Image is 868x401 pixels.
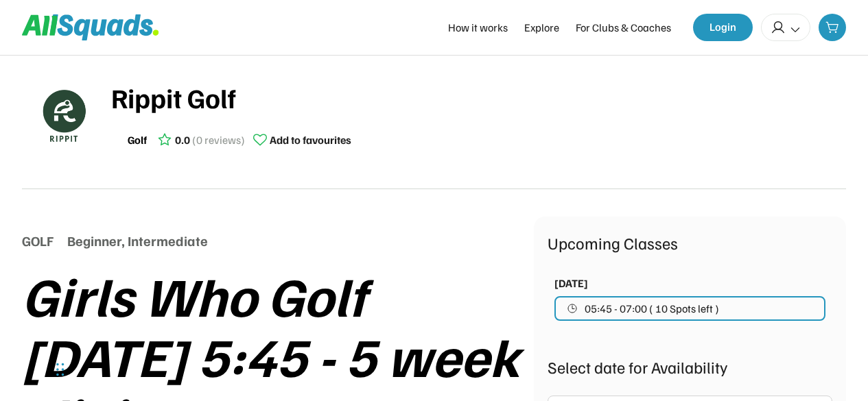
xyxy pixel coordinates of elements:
[693,14,753,41] button: Login
[548,230,832,255] div: Upcoming Classes
[128,132,147,148] div: Golf
[29,81,97,149] img: Rippitlogov2_green.png
[175,132,190,148] div: 0.0
[554,296,825,321] button: 05:45 - 07:00 ( 10 Spots left )
[576,19,671,36] div: For Clubs & Coaches
[554,275,588,291] div: [DATE]
[22,230,54,251] div: GOLF
[585,303,719,314] span: 05:45 - 07:00 ( 10 Spots left )
[548,354,832,379] div: Select date for Availability
[111,77,846,118] div: Rippit Golf
[270,132,351,148] div: Add to favourites
[448,19,508,36] div: How it works
[67,230,208,251] div: Beginner, Intermediate
[524,19,559,36] div: Explore
[192,132,245,148] div: (0 reviews)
